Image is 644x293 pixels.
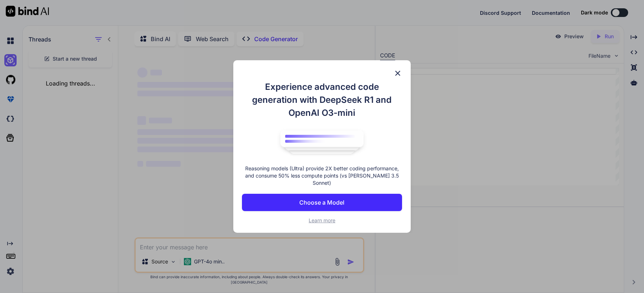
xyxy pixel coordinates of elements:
img: bind logo [275,127,369,158]
button: Choose a Model [242,194,402,211]
img: close [393,69,402,78]
span: Learn more [309,217,335,223]
h1: Experience advanced code generation with DeepSeek R1 and OpenAI O3-mini [242,80,402,119]
p: Choose a Model [299,198,344,207]
p: Reasoning models (Ultra) provide 2X better coding performance, and consume 50% less compute point... [242,165,402,187]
